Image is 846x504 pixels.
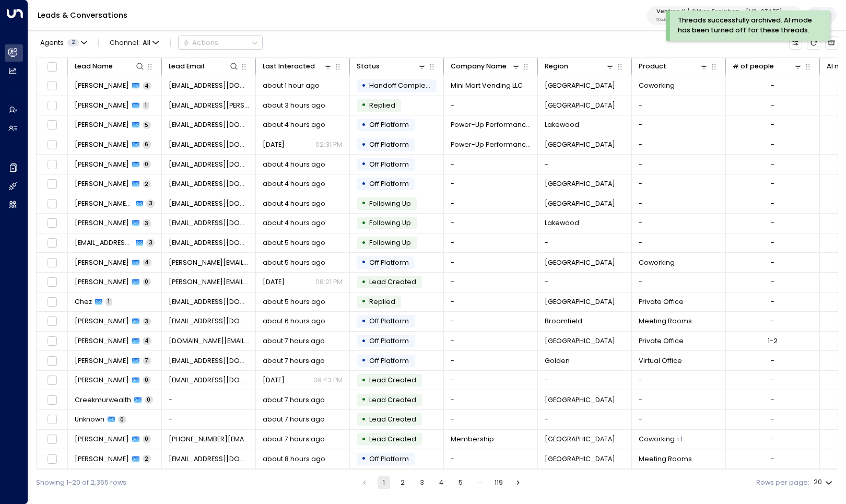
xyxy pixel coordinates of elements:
span: Tony Pittman [75,218,129,228]
span: 4153074754@call.com [169,435,249,444]
span: Toggle select row [46,315,58,327]
span: Boulder [545,454,615,464]
div: Company Name [451,61,507,72]
button: Go to page 3 [416,476,428,489]
span: Bobbi-Jo Benson [75,179,129,189]
span: Jose Luis Huapaya Gianoli [75,199,133,208]
span: Toggle select row [46,100,58,112]
div: Product [639,61,666,72]
span: Off Platform [369,140,409,149]
div: Status [357,61,428,72]
td: - [632,135,726,155]
span: about 1 hour ago [263,81,320,90]
div: • [361,451,366,467]
button: page 1 [378,476,390,489]
label: Rows per page: [756,478,809,488]
span: Toggle select row [46,276,58,288]
span: Toggle select row [46,80,58,92]
div: Company Name [451,61,522,72]
div: - [771,454,774,464]
td: - [538,233,632,253]
div: - [771,81,774,90]
span: info@denvervending.com [169,81,249,90]
span: Toggle select row [46,296,58,308]
td: - [444,155,538,174]
td: - [444,214,538,233]
span: Toggle select all [46,61,58,73]
span: 0 [118,416,126,424]
button: Agents2 [36,36,90,49]
span: Toggle select row [46,374,58,386]
span: 3 [143,219,151,227]
div: - [771,297,774,307]
nav: pagination navigation [358,476,525,489]
span: Private Office [639,336,684,346]
span: Kyler Booth [75,258,129,267]
div: - [771,199,774,208]
span: Lead Created [369,277,416,286]
div: • [361,137,366,153]
div: Lead Name [75,61,113,72]
div: - [771,218,774,228]
td: - [444,233,538,253]
p: 08:21 PM [315,277,343,287]
div: Threads successfully archived. AI mode has been turned off for these threads. [678,16,815,36]
span: Off Platform [369,336,409,345]
span: Lakewood [545,218,579,228]
span: 1 [143,101,149,109]
p: 02:31 PM [315,140,343,149]
span: Denver [545,258,615,267]
span: Toggle select row [46,335,58,347]
div: • [361,78,366,94]
td: - [162,410,256,429]
td: - [162,390,256,409]
span: Matt Carle [75,317,129,326]
span: Toggle select row [46,158,58,170]
span: Off Platform [369,120,409,129]
span: about 7 hours ago [263,395,325,405]
span: Jose Pena Garza [75,336,129,346]
span: about 3 hours ago [263,101,325,110]
div: • [361,333,366,349]
span: Meeting Rooms [639,317,692,326]
div: - [771,258,774,267]
div: 1-2 [768,336,778,346]
td: - [444,292,538,312]
span: kyler@sumolabs.ai [169,258,249,267]
div: • [361,97,366,113]
span: Following Up [369,199,411,208]
td: - [444,273,538,292]
span: 3 [143,318,151,325]
span: Louisville [545,336,615,346]
span: Matt Kulbe [75,101,129,110]
span: about 4 hours ago [263,160,325,169]
span: tonypittman46@yahoo.com [169,218,249,228]
button: Go to page 4 [435,476,448,489]
div: Showing 1-20 of 2,365 rows [36,478,126,488]
span: Denver [545,81,615,90]
span: about 4 hours ago [263,199,325,208]
span: Denver [545,179,615,189]
span: Broomfield [545,317,582,326]
div: Region [545,61,616,72]
span: All [143,39,150,46]
span: Off Platform [369,356,409,365]
span: Denver [545,435,615,444]
div: Last Interacted [263,61,334,72]
span: 3 [146,239,155,247]
span: jose.pg@mfgmatters.com [169,336,249,346]
span: 2 [67,39,79,46]
td: - [444,390,538,409]
div: • [361,412,366,428]
div: 20 [814,475,835,489]
div: - [771,277,774,287]
div: • [361,195,366,212]
span: Jason [75,376,129,385]
div: Product [639,61,710,72]
div: • [361,294,366,310]
td: - [632,390,726,409]
td: - [632,115,726,135]
span: 0 [143,160,151,168]
td: - [538,371,632,390]
span: Toggle select row [46,237,58,249]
